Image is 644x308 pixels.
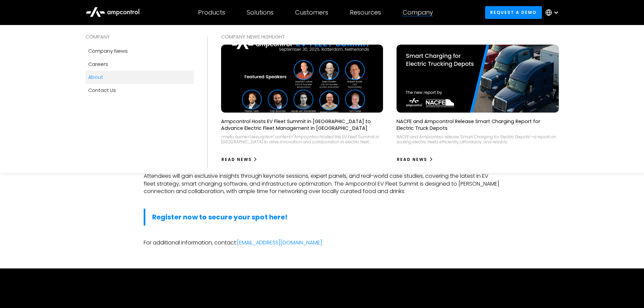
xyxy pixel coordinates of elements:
[403,9,433,16] div: Company
[237,239,322,246] a: [EMAIL_ADDRESS][DOMAIN_NAME]
[397,118,559,132] p: NACFE and Ampcontrol Release Smart Charging Report for Electric Truck Depots
[144,239,501,246] p: For additional information, contact:
[247,9,273,16] div: Solutions
[221,134,383,145] div: <meta name="description" content="Ampcontrol hosted the EV Fleet Summit in [GEOGRAPHIC_DATA] to d...
[152,212,288,222] a: Register now to secure your spot here!
[295,9,328,16] div: Customers
[198,9,225,16] div: Products
[88,47,128,55] div: Company news
[88,61,108,68] div: Careers
[221,157,252,163] div: Read News
[221,33,559,41] div: COMPANY NEWS Highlight
[397,157,427,163] div: Read News
[86,58,194,71] a: Careers
[86,71,194,84] a: About
[397,134,559,145] div: NACFE and Ampcontrol release 'Smart Charging for Electric Depots'—a report on scaling electric fl...
[88,87,116,94] div: Contact Us
[221,154,258,165] a: Read News
[88,73,103,81] div: About
[485,6,542,19] a: Request a demo
[86,33,194,41] div: COMPANY
[86,45,194,57] a: Company news
[221,118,383,132] p: Ampcontrol Hosts EV Fleet Summit in [GEOGRAPHIC_DATA] to Advance Electric Fleet Management in [GE...
[350,9,381,16] div: Resources
[86,84,194,97] a: Contact Us
[397,154,433,165] a: Read News
[144,172,501,195] p: Attendees will gain exclusive insights through keynote sessions, expert panels, and real-world ca...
